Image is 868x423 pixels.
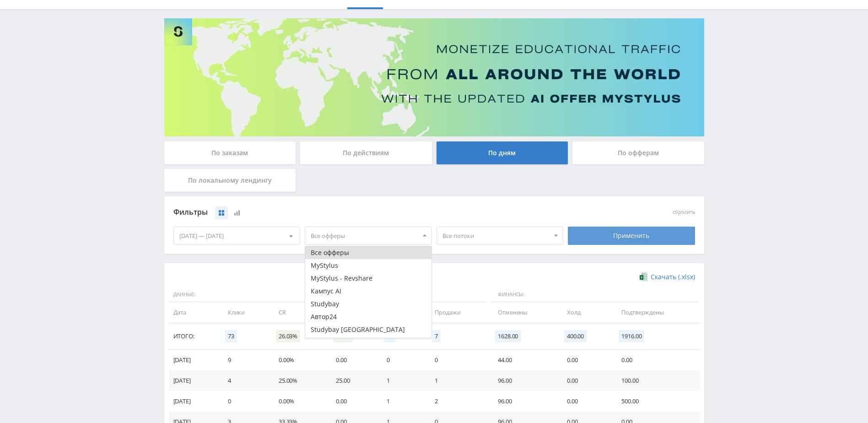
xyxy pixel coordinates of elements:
[305,310,431,323] button: Автор24
[640,272,695,282] a: Скачать (.xlsx)
[572,141,704,164] div: По офферам
[169,350,219,370] td: [DATE]
[489,302,558,323] td: Отменены
[174,227,300,244] div: [DATE] — [DATE]
[169,287,375,303] span: Данные:
[219,370,270,391] td: 4
[437,141,568,164] div: По дням
[305,298,431,310] button: Studybay
[377,391,426,412] td: 1
[558,302,612,323] td: Холд
[270,302,327,323] td: CR
[219,391,270,412] td: 0
[426,350,489,370] td: 0
[164,169,296,192] div: По локальному лендингу
[305,323,431,336] button: Studybay [GEOGRAPHIC_DATA]
[305,259,431,272] button: MyStylus
[305,285,431,298] button: Кампус AI
[612,350,699,370] td: 0.00
[305,246,431,259] button: Все офферы
[219,302,270,323] td: Клики
[327,391,377,412] td: 0.00
[305,336,431,349] button: Автор24 - Мобильное приложение
[612,391,699,412] td: 500.00
[270,370,327,391] td: 25.00%
[491,287,697,303] span: Финансы:
[169,323,219,350] td: Итого:
[640,272,647,281] img: xlsx
[426,302,489,323] td: Продажи
[426,391,489,412] td: 2
[612,370,699,391] td: 100.00
[651,273,695,281] span: Скачать (.xlsx)
[327,350,377,370] td: 0.00
[276,330,300,342] span: 26.03%
[270,350,327,370] td: 0.00%
[619,330,644,342] span: 1916.00
[305,272,431,285] button: MyStylus - Revshare
[169,302,219,323] td: Дата
[169,391,219,412] td: [DATE]
[327,370,377,391] td: 25.00
[558,350,612,370] td: 0.00
[568,227,695,245] div: Применить
[164,18,704,136] img: Banner
[225,330,237,342] span: 73
[426,370,489,391] td: 1
[311,227,418,244] span: Все офферы
[432,330,441,342] span: 7
[377,370,426,391] td: 1
[558,370,612,391] td: 0.00
[219,350,270,370] td: 9
[673,209,695,215] button: сбросить
[300,141,432,164] div: По действиям
[612,302,699,323] td: Подтверждены
[164,141,296,164] div: По заказам
[564,330,587,342] span: 400.00
[169,370,219,391] td: [DATE]
[173,206,564,219] div: Фильтры
[489,350,558,370] td: 44.00
[489,370,558,391] td: 96.00
[377,350,426,370] td: 0
[489,391,558,412] td: 96.00
[495,330,521,342] span: 1628.00
[270,391,327,412] td: 0.00%
[442,227,550,244] span: Все потоки
[558,391,612,412] td: 0.00
[380,287,486,303] span: Действия:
